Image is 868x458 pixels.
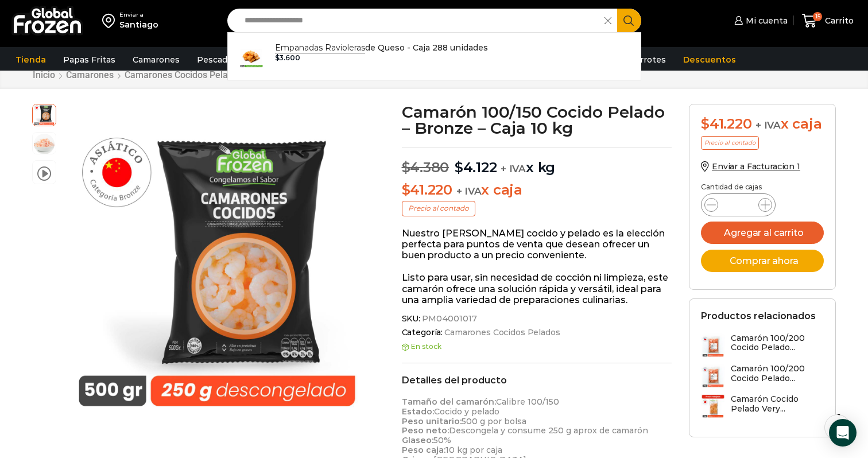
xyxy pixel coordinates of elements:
p: En stock [402,343,672,351]
img: address-field-icon.svg [102,11,119,30]
div: Santiago [119,19,158,30]
a: Inicio [32,69,56,80]
p: Cantidad de cajas [701,183,824,191]
button: Search button [617,9,641,33]
a: Camarones Cocidos Pelados [443,328,560,337]
strong: Peso unitario: [402,416,462,426]
a: 15 Carrito [799,7,857,34]
bdi: 3.600 [275,53,300,62]
span: + IVA [501,163,526,174]
a: Camarones Cocidos Pelados [124,69,243,80]
p: Precio al contado [402,201,475,216]
strong: Peso caja: [402,445,445,455]
strong: Tamaño del camarón: [402,397,496,407]
h2: Detalles del producto [402,375,672,386]
span: 15 [813,12,822,21]
span: Categoría: [402,328,672,337]
div: Enviar a [119,11,158,19]
div: 1 / 3 [62,104,377,419]
a: Camarón 100/200 Cocido Pelado... [701,364,824,389]
button: Comprar ahora [701,250,824,272]
bdi: 4.380 [402,159,449,176]
a: Camarones [65,69,114,80]
a: Papas Fritas [57,49,121,71]
strong: Empanadas Ravioleras [275,42,365,53]
h3: Camarón 100/200 Cocido Pelado... [731,333,824,353]
span: $ [402,159,410,176]
span: Mi cuenta [743,15,788,26]
bdi: 41.220 [701,115,751,132]
div: Open Intercom Messenger [829,419,857,447]
strong: Estado: [402,406,434,417]
span: $ [701,115,710,132]
h1: Camarón 100/150 Cocido Pelado – Bronze – Caja 10 kg [402,104,672,136]
span: $ [275,53,280,62]
a: Abarrotes [618,49,672,71]
h2: Productos relacionados [701,310,816,321]
input: Product quantity [727,197,749,213]
button: Agregar al carrito [701,222,824,244]
a: Enviar a Facturacion 1 [701,161,800,172]
h3: Camarón Cocido Pelado Very... [731,394,824,414]
p: x caja [402,182,672,199]
bdi: 41.220 [402,181,452,198]
a: Pescados y Mariscos [191,49,289,71]
span: PM04001017 [420,314,477,324]
strong: Peso neto: [402,425,449,436]
p: Nuestro [PERSON_NAME] cocido y pelado es la elección perfecta para puntos de venta que desean ofr... [402,228,672,261]
span: Enviar a Facturacion 1 [712,161,800,172]
p: Listo para usar, sin necesidad de cocción ni limpieza, este camarón ofrece una solución rápida y ... [402,272,672,305]
span: + IVA [456,185,482,197]
span: SKU: [402,314,672,324]
p: de Queso - Caja 288 unidades [275,41,488,54]
p: Precio al contado [701,136,759,150]
nav: Breadcrumb [32,69,243,80]
span: $ [455,159,463,176]
a: Mi cuenta [731,9,788,32]
span: 100-150 [33,133,56,156]
bdi: 4.122 [455,159,497,176]
h3: Camarón 100/200 Cocido Pelado... [731,364,824,383]
a: Empanadas Raviolerasde Queso - Caja 288 unidades $3.600 [228,38,641,74]
img: Camarón 100/150 Cocido Pelado [62,104,377,419]
span: + IVA [755,119,781,131]
span: Camarón 100/150 Cocido Pelado [33,103,56,126]
span: $ [402,181,410,198]
a: Descuentos [677,49,742,71]
a: Camarones [127,49,185,71]
a: Camarón Cocido Pelado Very... [701,394,824,419]
a: Camarón 100/200 Cocido Pelado... [701,333,824,358]
a: Tienda [10,49,52,71]
span: Carrito [822,15,854,26]
p: x kg [402,148,672,176]
strong: Glaseo: [402,435,433,445]
div: x caja [701,116,824,133]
